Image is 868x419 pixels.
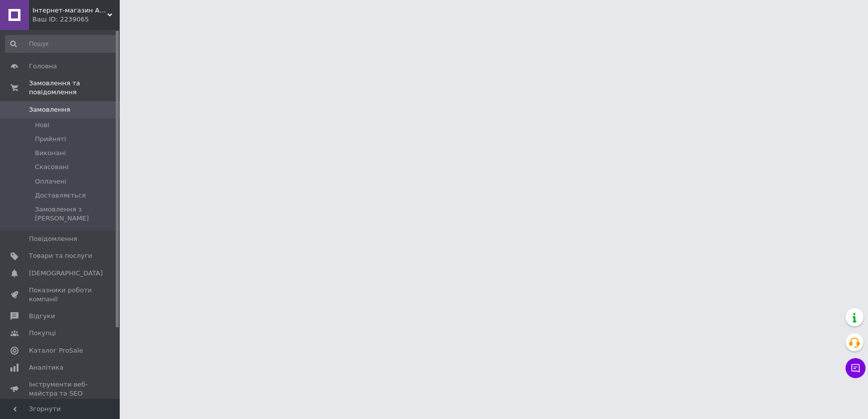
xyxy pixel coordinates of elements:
span: Головна [29,62,57,71]
span: Каталог ProSale [29,346,83,355]
span: Скасовані [35,163,69,172]
span: Інтернет-магазин AUXINCAR [32,6,107,15]
span: Оплачені [35,177,66,186]
span: Повідомлення [29,234,77,243]
span: Інструменти веб-майстра та SEO [29,380,92,398]
span: [DEMOGRAPHIC_DATA] [29,269,103,278]
span: Покупці [29,329,56,338]
div: Ваш ID: 2239065 [32,15,120,24]
button: Чат з покупцем [846,358,866,378]
span: Замовлення [29,105,70,114]
span: Виконані [35,149,66,158]
span: Замовлення та повідомлення [29,79,120,97]
span: Прийняті [35,135,66,144]
span: Доставляється [35,191,86,200]
input: Пошук [5,35,117,53]
span: Показники роботи компанії [29,286,92,304]
span: Товари та послуги [29,251,92,260]
span: Замовлення з [PERSON_NAME] [35,205,116,223]
span: Нові [35,121,49,130]
span: Відгуки [29,312,55,321]
span: Аналітика [29,363,63,372]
